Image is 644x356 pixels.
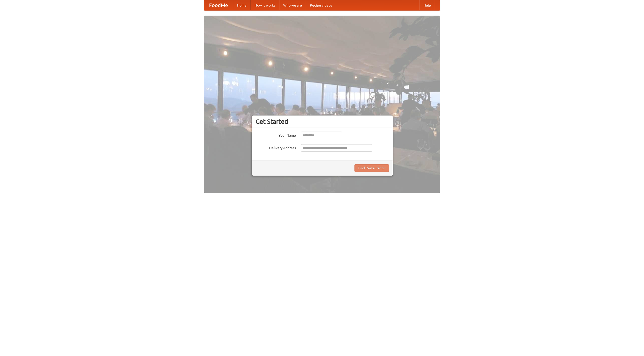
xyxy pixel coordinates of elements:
a: Help [419,0,435,10]
a: FoodMe [204,0,233,10]
a: How it works [251,0,279,10]
label: Delivery Address [256,144,296,150]
label: Your Name [256,132,296,138]
a: Home [233,0,251,10]
a: Recipe videos [306,0,336,10]
button: Find Restaurants! [354,164,389,172]
h3: Get Started [256,118,389,125]
a: Who we are [279,0,306,10]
